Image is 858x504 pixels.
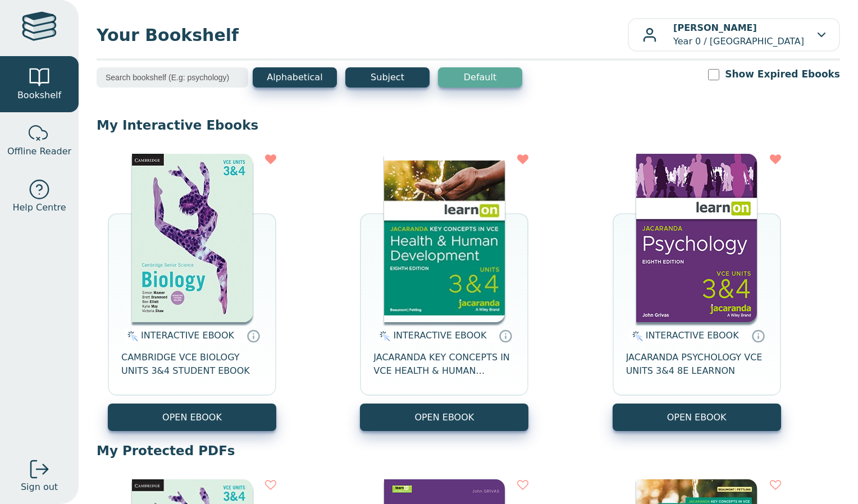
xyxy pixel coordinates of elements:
[393,330,486,341] span: INTERACTIVE EBOOK
[376,329,390,343] img: interactive.svg
[108,404,276,431] button: OPEN EBOOK
[613,404,781,431] button: OPEN EBOOK
[636,154,757,322] img: 4bb61bf8-509a-4e9e-bd77-88deacee2c2e.jpg
[628,18,840,52] button: [PERSON_NAME]Year 0 / [GEOGRAPHIC_DATA]
[384,154,505,322] img: e003a821-2442-436b-92bb-da2395357dfc.jpg
[97,67,248,88] input: Search bookshelf (E.g: psychology)
[673,22,757,33] b: [PERSON_NAME]
[345,67,430,88] button: Subject
[673,21,804,48] p: Year 0 / [GEOGRAPHIC_DATA]
[725,67,840,81] label: Show Expired Ebooks
[253,67,337,88] button: Alphabetical
[17,89,61,102] span: Bookshelf
[646,330,739,341] span: INTERACTIVE EBOOK
[360,404,528,431] button: OPEN EBOOK
[132,154,253,322] img: 6e390be0-4093-ea11-a992-0272d098c78b.jpg
[12,201,66,214] span: Help Centre
[97,117,840,134] p: My Interactive Ebooks
[751,329,765,342] a: Interactive eBooks are accessed online via the publisher’s portal. They contain interactive resou...
[629,329,643,343] img: interactive.svg
[438,67,522,88] button: Default
[21,480,58,494] span: Sign out
[499,329,512,342] a: Interactive eBooks are accessed online via the publisher’s portal. They contain interactive resou...
[97,22,628,48] span: Your Bookshelf
[97,442,840,459] p: My Protected PDFs
[373,351,515,378] span: JACARANDA KEY CONCEPTS IN VCE HEALTH & HUMAN DEVELOPMENT UNITS 3&4 LEARNON EBOOK 8E
[121,351,263,378] span: CAMBRIDGE VCE BIOLOGY UNITS 3&4 STUDENT EBOOK
[626,351,768,378] span: JACARANDA PSYCHOLOGY VCE UNITS 3&4 8E LEARNON
[141,330,234,341] span: INTERACTIVE EBOOK
[124,329,138,343] img: interactive.svg
[247,329,260,342] a: Interactive eBooks are accessed online via the publisher’s portal. They contain interactive resou...
[7,145,71,158] span: Offline Reader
